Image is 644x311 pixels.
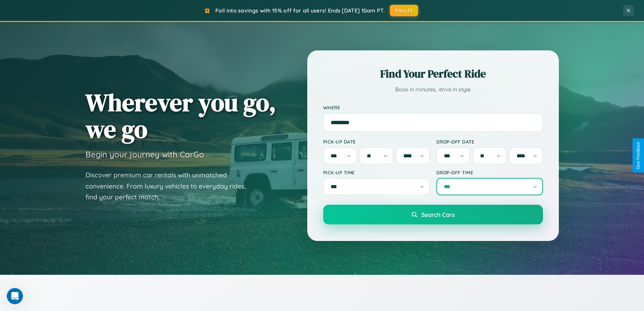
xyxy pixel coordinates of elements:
h3: Begin your journey with CarGo [86,149,204,159]
button: FALL15 [390,5,418,16]
label: Where [323,105,543,110]
label: Drop-off Time [436,170,543,175]
p: Book in minutes, drive in style [323,85,543,94]
button: Search Cars [323,205,543,224]
label: Pick-up Time [323,170,430,175]
h1: Wherever you go, we go [86,89,276,142]
p: Discover premium car rentals with unmatched convenience. From luxury vehicles to everyday rides, ... [86,170,255,203]
label: Pick-up Date [323,139,430,145]
span: Fall into savings with 15% off for all users! Ends [DATE] 10am PT. [215,7,385,14]
span: Search Cars [421,211,455,218]
h2: Find Your Perfect Ride [323,66,543,81]
div: Give Feedback [636,142,641,169]
label: Drop-off Date [436,139,543,145]
iframe: Intercom live chat [7,288,23,304]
